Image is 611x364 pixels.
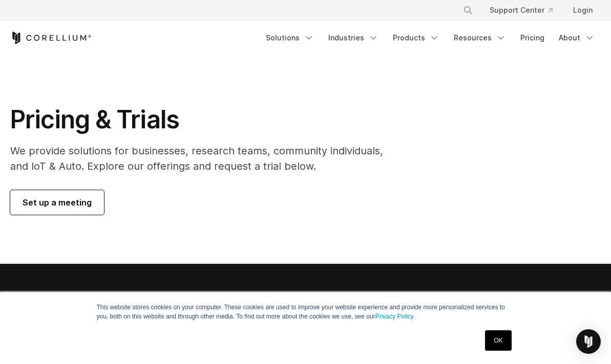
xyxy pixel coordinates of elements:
a: Privacy Policy. [375,313,415,320]
div: Navigation Menu [451,1,601,19]
p: We provide solutions for businesses, research teams, community individuals, and IoT & Auto. Explo... [10,143,397,174]
a: About [553,29,601,47]
div: Open Intercom Messenger [576,329,601,354]
span: Set up a meeting [23,196,92,209]
h1: Pricing & Trials [10,104,397,135]
a: Industries [322,29,385,47]
a: Products [387,29,446,47]
div: Navigation Menu [260,29,601,47]
a: Pricing [514,29,551,47]
p: This website stores cookies on your computer. These cookies are used to improve your website expe... [97,303,515,321]
a: Solutions [260,29,320,47]
a: Resources [448,29,512,47]
a: Set up a meeting [10,190,104,215]
a: OK [485,330,511,351]
a: Login [565,1,601,19]
a: Corellium Home [10,32,92,44]
a: Support Center [481,1,561,19]
button: Search [459,1,477,19]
